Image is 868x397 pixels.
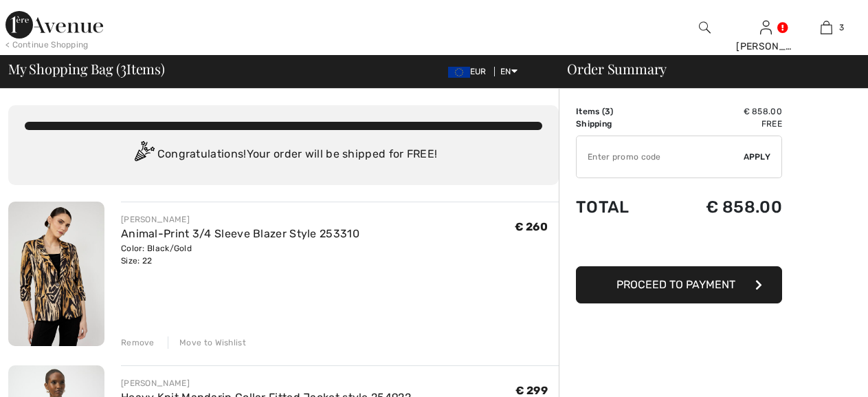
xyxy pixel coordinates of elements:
[616,278,735,291] span: Proceed to Payment
[120,58,126,76] span: 3
[660,105,782,118] td: € 858.00
[448,67,470,78] img: Euro
[760,21,772,34] a: Sign In
[736,39,795,54] div: [PERSON_NAME]
[577,136,744,178] input: Promo code
[576,105,660,118] td: Items ( )
[515,220,548,233] span: € 260
[5,11,103,39] img: 1ère Avenue
[121,377,411,389] div: [PERSON_NAME]
[744,151,771,163] span: Apply
[576,230,782,261] iframe: PayPal
[25,141,542,169] div: Congratulations! Your order will be shipped for FREE!
[5,39,89,51] div: < Continue Shopping
[8,202,104,346] img: Animal-Print 3/4 Sleeve Blazer Style 253310
[500,67,518,76] span: EN
[605,107,610,116] span: 3
[576,266,782,303] button: Proceed to Payment
[576,184,660,230] td: Total
[576,118,660,130] td: Shipping
[699,19,711,36] img: search the website
[8,62,165,76] span: My Shopping Bag ( Items)
[660,118,782,130] td: Free
[168,336,246,349] div: Move to Wishlist
[121,336,155,349] div: Remove
[660,184,782,230] td: € 858.00
[515,384,548,397] span: € 299
[130,141,157,169] img: Congratulation2.svg
[121,227,359,240] a: Animal-Print 3/4 Sleeve Blazer Style 253310
[448,67,492,76] span: EUR
[550,62,860,76] div: Order Summary
[797,19,856,36] a: 3
[821,19,832,36] img: My Bag
[760,19,772,36] img: My Info
[121,242,359,267] div: Color: Black/Gold Size: 22
[121,213,359,226] div: [PERSON_NAME]
[839,21,844,34] span: 3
